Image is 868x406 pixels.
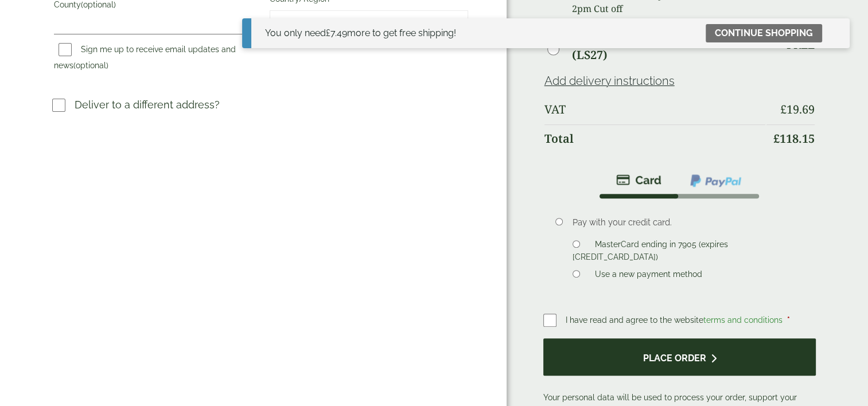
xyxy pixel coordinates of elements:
[573,240,727,265] label: MasterCard ending in 7905 (expires [CREDIT_CARD_DATA])
[326,28,347,38] span: 7.49
[326,28,330,38] span: £
[265,26,456,40] div: You only need more to get free shipping!
[572,38,765,61] label: Collection from Leeds Store (LS27)
[544,124,766,153] th: Total
[773,131,815,146] bdi: 118.15
[59,43,72,56] input: Sign me up to receive email updates and news(optional)
[773,131,780,146] span: £
[780,101,787,117] span: £
[703,315,783,325] a: terms and conditions
[787,315,790,325] abbr: required
[544,96,766,123] th: VAT
[75,97,220,112] p: Deliver to a different address?
[566,315,785,325] span: I have read and agree to the website
[544,74,675,88] a: Add delivery instructions
[543,338,816,376] button: Place order
[573,216,798,229] p: Pay with your credit card.
[590,270,707,282] label: Use a new payment method
[282,11,433,35] span: United Kingdom (UK)
[270,10,468,34] span: Country/Region
[73,61,108,70] span: (optional)
[689,173,742,188] img: ppcp-gateway.png
[616,173,661,187] img: stripe.png
[54,45,236,73] label: Sign me up to receive email updates and news
[706,24,822,42] a: Continue shopping
[780,101,815,117] bdi: 19.69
